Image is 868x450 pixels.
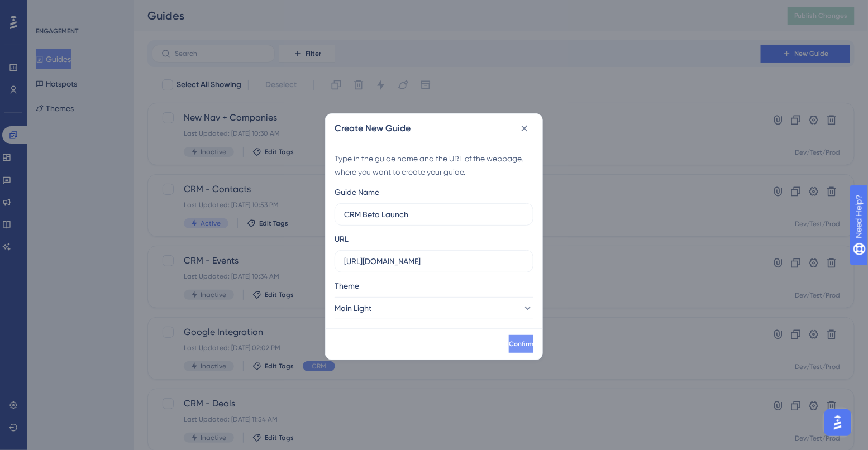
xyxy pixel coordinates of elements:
div: Guide Name [335,185,379,199]
h2: Create New Guide [335,122,411,135]
input: How to Create [344,208,524,221]
span: Confirm [509,339,533,348]
span: Theme [335,279,359,293]
input: https://www.example.com [344,255,524,267]
span: Need Help? [26,3,70,16]
div: Type in the guide name and the URL of the webpage, where you want to create your guide. [335,152,533,179]
div: URL [335,232,349,246]
span: Main Light [335,301,371,315]
iframe: UserGuiding AI Assistant Launcher [821,406,855,439]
